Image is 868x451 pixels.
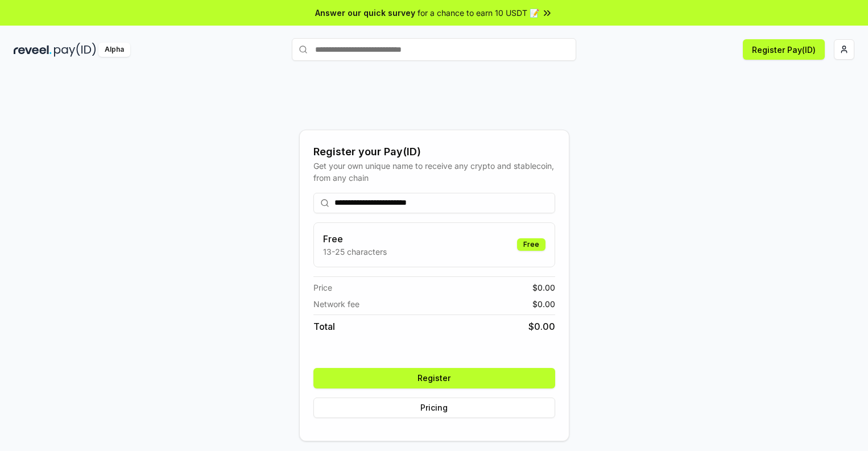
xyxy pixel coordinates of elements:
[528,320,555,333] span: $ 0.00
[14,43,52,57] img: reveel_dark
[313,368,555,388] button: Register
[517,238,545,251] div: Free
[743,39,825,60] button: Register Pay(ID)
[532,282,555,293] span: $ 0.00
[313,160,555,184] div: Get your own unique name to receive any crypto and stablecoin, from any chain
[54,43,96,57] img: pay_id
[323,246,387,258] p: 13-25 characters
[313,298,359,310] span: Network fee
[98,43,130,57] div: Alpha
[323,232,387,246] h3: Free
[532,298,555,310] span: $ 0.00
[418,7,539,19] span: for a chance to earn 10 USDT 📝
[313,144,555,160] div: Register your Pay(ID)
[313,320,335,333] span: Total
[313,282,332,293] span: Price
[315,7,415,19] span: Answer our quick survey
[313,398,555,418] button: Pricing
